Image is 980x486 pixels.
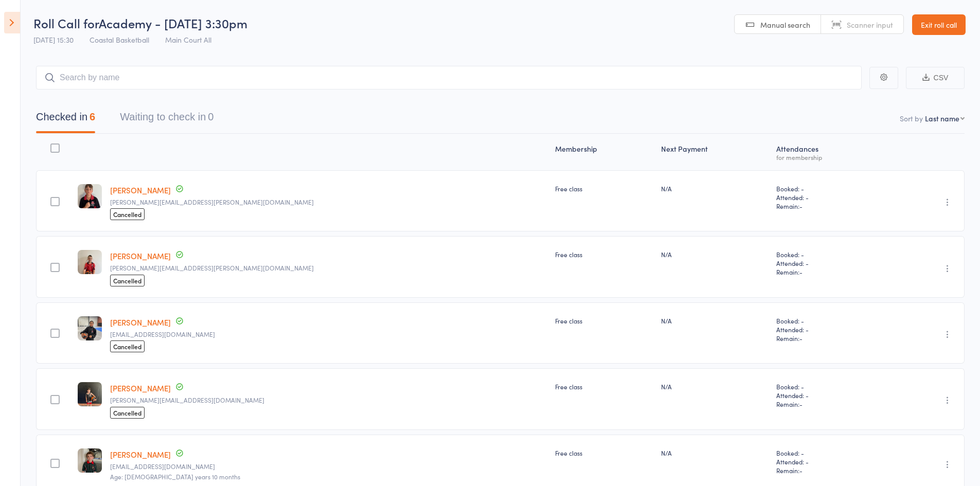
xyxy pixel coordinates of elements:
span: Age: [DEMOGRAPHIC_DATA] years 10 months [110,472,240,481]
span: Free class [555,184,582,193]
span: Remain: [776,202,881,210]
div: 6 [90,111,95,122]
span: Roll Call for [33,14,99,31]
a: [PERSON_NAME] [110,383,171,393]
span: Free class [555,382,582,391]
button: CSV [906,67,965,89]
img: image1756711565.png [78,316,102,340]
button: Checked in6 [36,106,95,133]
small: Emily.J.Kelly@hotmail.com [110,264,547,272]
span: Cancelled [110,208,145,220]
img: image1755585406.png [78,184,102,208]
span: - [799,400,803,408]
div: Atten­dances [772,138,885,166]
div: N/A [661,448,769,457]
div: N/A [661,382,769,391]
input: Search by name [36,66,862,89]
button: Waiting to check in0 [120,106,213,133]
span: [DATE] 15:30 [33,34,74,45]
span: Remain: [776,334,881,343]
span: Attended: - [776,325,881,334]
span: Academy - [DATE] 3:30pm [99,14,247,31]
div: 0 [208,111,213,122]
div: Next Payment [657,138,773,166]
span: Booked: - [776,382,881,391]
div: Membership [551,138,657,166]
span: Remain: [776,466,881,475]
label: Sort by [900,113,923,123]
small: info@southsidecontracting.com.au [110,463,547,470]
span: Main Court All [165,34,211,45]
span: Attended: - [776,193,881,202]
span: Attended: - [776,391,881,400]
span: Cancelled [110,407,145,419]
div: for membership [776,154,881,160]
img: image1755585484.png [78,448,102,473]
span: Booked: - [776,448,881,457]
span: Booked: - [776,316,881,325]
small: lizzie_daniel@hotmail.com [110,331,547,338]
div: N/A [661,184,769,193]
span: - [799,334,803,343]
div: N/A [661,316,769,325]
span: Attended: - [776,457,881,466]
span: - [799,466,803,475]
a: [PERSON_NAME] [110,317,171,328]
small: emily.j.kelly@hotmail.com [110,199,547,206]
span: Free class [555,250,582,259]
span: Scanner input [847,20,893,30]
span: - [799,267,803,276]
img: image1756714966.png [78,382,102,406]
span: Cancelled [110,275,145,286]
small: mcmanus-j2@hotmail.co.uk [110,397,547,404]
span: Booked: - [776,250,881,259]
span: Free class [555,448,582,457]
span: Remain: [776,400,881,408]
span: Booked: - [776,184,881,193]
a: [PERSON_NAME] [110,449,171,460]
span: Manual search [760,20,810,30]
span: Free class [555,316,582,325]
div: N/A [661,250,769,259]
span: Cancelled [110,340,145,352]
img: image1756279287.png [78,250,102,274]
span: Coastal Basketball [90,34,149,45]
div: Last name [925,113,959,123]
span: - [799,202,803,210]
a: Exit roll call [912,14,966,35]
a: [PERSON_NAME] [110,185,171,195]
a: [PERSON_NAME] [110,250,171,261]
span: Remain: [776,267,881,276]
span: Attended: - [776,259,881,267]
